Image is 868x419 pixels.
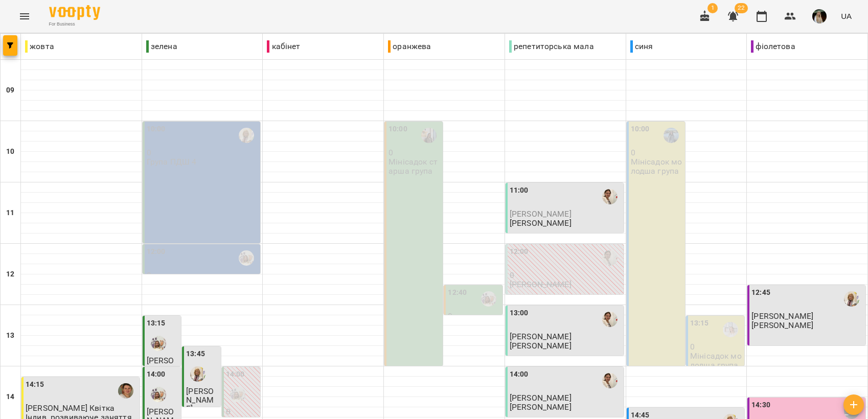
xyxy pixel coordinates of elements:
[151,387,166,402] img: Киричук Тетяна Миколаївна
[389,157,441,175] p: Мінісадок старша група
[751,40,795,53] p: фіолетова
[146,40,177,53] p: зелена
[190,366,205,382] img: Балук Надія Василівна
[510,403,572,411] p: [PERSON_NAME]
[448,312,500,320] p: 0
[6,391,14,403] h6: 14
[147,148,259,157] p: 0
[25,40,54,53] p: жовта
[147,246,166,258] label: 12:00
[151,336,166,351] img: Киричук Тетяна Миколаївна
[631,157,683,175] p: Мінісадок молодша група
[186,386,214,414] span: [PERSON_NAME]
[844,404,859,419] div: Світлана Бутковська
[510,332,572,341] span: [PERSON_NAME]
[751,311,813,321] span: [PERSON_NAME]
[230,387,245,402] img: Киричук Тетяна Миколаївна
[510,308,529,319] label: 13:00
[602,250,618,266] img: Рущак Василина Василівна
[602,373,618,388] img: Рущак Василина Василівна
[147,356,174,383] span: [PERSON_NAME]
[751,287,770,298] label: 12:45
[186,348,205,360] label: 13:45
[723,322,738,337] img: Дзядик Наталія
[6,330,14,341] h6: 13
[510,369,529,380] label: 14:00
[6,269,14,280] h6: 12
[510,246,529,258] label: 12:00
[118,383,133,399] img: Старюк Людмила Олександрівна
[843,394,864,415] button: Створити урок
[481,291,496,307] img: Киричук Тетяна Миколаївна
[707,3,718,13] span: 1
[389,124,407,135] label: 10:00
[147,124,166,135] label: 10:00
[690,318,709,329] label: 13:15
[389,148,441,157] p: 0
[812,9,827,24] img: db9e5aee73aab2f764342d08fe444bbe.JPG
[6,146,14,157] h6: 10
[6,207,14,219] h6: 11
[388,40,431,53] p: оранжева
[147,318,166,329] label: 13:15
[510,271,622,280] p: 0
[239,250,254,266] img: Киричук Тетяна Миколаївна
[844,291,859,307] img: Балук Надія Василівна
[49,21,100,28] span: For Business
[147,369,166,380] label: 14:00
[26,379,44,390] label: 14:15
[510,219,572,227] p: [PERSON_NAME]
[602,189,618,204] img: Рущак Василина Василівна
[751,400,770,411] label: 14:30
[690,342,742,351] p: 0
[735,3,748,13] span: 22
[6,85,14,96] h6: 09
[239,128,254,143] img: Балук Надія Василівна
[510,393,572,403] span: [PERSON_NAME]
[147,157,197,166] p: Група ПДШ 4
[510,209,572,219] span: [PERSON_NAME]
[26,403,115,413] span: [PERSON_NAME] Квітка
[267,40,300,53] p: кабінет
[751,321,813,330] p: [PERSON_NAME]
[226,407,259,416] p: 0
[602,312,618,327] img: Рущак Василина Василівна
[837,7,856,26] button: UA
[631,124,650,135] label: 10:00
[510,341,572,350] p: [PERSON_NAME]
[49,5,100,20] img: Voopty Logo
[630,40,653,53] p: синя
[664,128,679,143] img: Гарасим Ольга Богданівна
[510,185,529,196] label: 11:00
[631,148,683,157] p: 0
[510,280,572,289] p: [PERSON_NAME]
[12,4,37,29] button: Menu
[421,128,437,143] img: Німців Ксенія Петрівна
[690,352,742,369] p: Мінісадок молодша група
[147,271,259,280] p: 0
[448,287,467,298] label: 12:40
[509,40,594,53] p: репетиторська мала
[841,11,852,21] span: UA
[226,369,245,380] label: 14:00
